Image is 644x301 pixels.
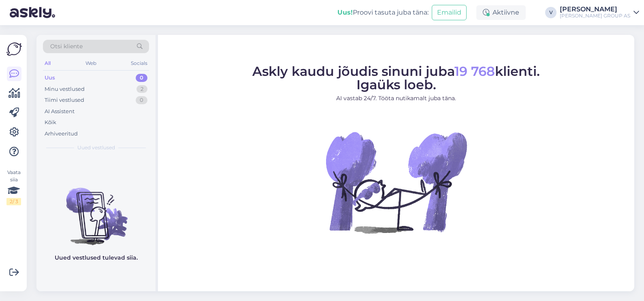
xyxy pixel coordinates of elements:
[560,6,639,19] a: [PERSON_NAME][PERSON_NAME] GROUP AS
[252,63,540,92] span: Askly kaudu jõudis sinuni juba klienti. Igaüks loeb.
[43,58,52,69] div: All
[136,74,147,82] div: 0
[476,5,526,20] div: Aktiivne
[6,198,21,205] div: 2 / 3
[36,173,156,246] img: No chats
[545,7,557,18] div: V
[252,94,540,103] p: AI vastab 24/7. Tööta nutikamalt juba täna.
[6,169,21,205] div: Vaata siia
[337,9,353,16] b: Uus!
[560,13,630,19] div: [PERSON_NAME] GROUP AS
[432,5,467,20] button: Emailid
[45,118,56,127] div: Kõik
[337,8,429,17] div: Proovi tasuta juba täna:
[45,96,84,104] div: Tiimi vestlused
[136,96,147,104] div: 0
[45,107,75,116] div: AI Assistent
[84,58,98,69] div: Web
[45,74,55,82] div: Uus
[50,42,83,51] span: Otsi kliente
[136,85,147,93] div: 2
[45,130,78,138] div: Arhiveeritud
[323,109,469,255] img: No Chat active
[45,85,85,93] div: Minu vestlused
[454,63,495,79] span: 19 768
[129,58,149,69] div: Socials
[77,144,115,151] span: Uued vestlused
[6,41,22,57] img: Askly Logo
[55,254,138,262] p: Uued vestlused tulevad siia.
[560,6,630,13] div: [PERSON_NAME]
